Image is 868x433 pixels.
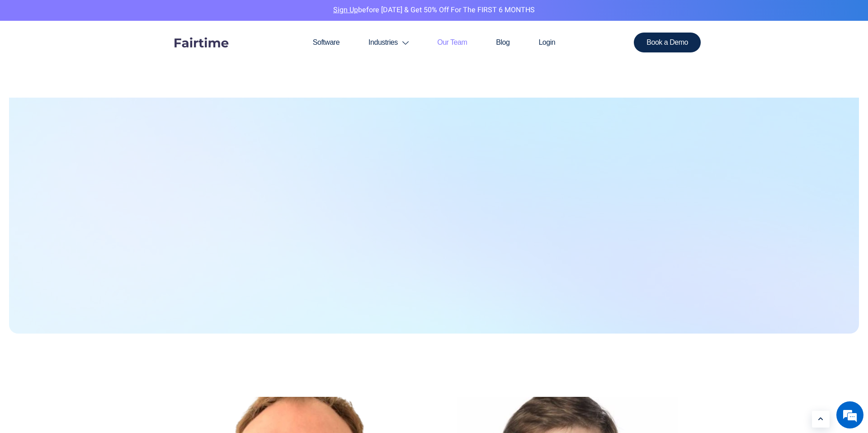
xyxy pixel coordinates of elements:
[354,21,423,64] a: Industries
[333,5,358,15] a: Sign Up
[423,21,481,64] a: Our Team
[524,21,570,64] a: Login
[298,21,354,64] a: Software
[7,5,861,16] p: before [DATE] & Get 50% Off for the FIRST 6 MONTHS
[646,39,688,46] span: Book a Demo
[812,411,830,428] a: Learn More
[634,33,701,52] a: Book a Demo
[481,21,524,64] a: Blog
